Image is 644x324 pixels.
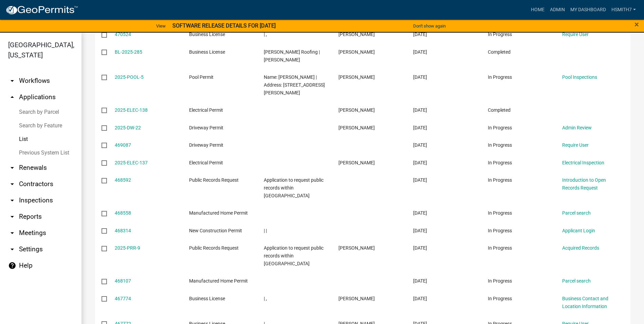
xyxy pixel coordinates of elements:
[413,32,427,37] span: 08/28/2025
[189,210,248,216] span: Manufactured Home Permit
[264,177,324,198] span: Application to request public records within Talbot County
[189,296,225,301] span: Business License
[264,228,267,233] span: | |
[413,74,427,80] span: 08/26/2025
[413,245,427,251] span: 08/23/2025
[488,49,511,55] span: Completed
[568,3,609,16] a: My Dashboard
[488,142,512,148] span: In Progress
[634,20,639,29] button: Close
[189,49,225,55] span: Business License
[562,74,597,80] a: Pool Inspections
[413,228,427,233] span: 08/24/2025
[189,32,225,37] span: Business License
[413,160,427,165] span: 08/25/2025
[338,125,375,130] span: Jefferson Sizemore
[8,245,16,253] i: arrow_drop_down
[410,20,448,32] button: Don't show again
[488,245,512,251] span: In Progress
[338,49,375,55] span: William T Chapman
[189,177,239,183] span: Public Records Request
[115,142,131,148] a: 469087
[115,177,131,183] a: 468592
[562,32,589,37] a: Require User
[338,32,375,37] span: William T Chapman
[189,160,223,165] span: Electrical Permit
[115,74,144,80] a: 2025-POOL-5
[115,32,131,37] a: 470524
[189,74,214,80] span: Pool Permit
[153,20,168,32] a: View
[488,278,512,284] span: In Progress
[562,278,591,284] a: Parcel search
[8,77,16,85] i: arrow_drop_down
[264,49,320,62] span: Todd Chapman Roofing | Chapman, Todd
[8,196,16,204] i: arrow_drop_down
[264,245,324,266] span: Application to request public records within Talbot County
[562,142,589,148] a: Require User
[115,49,142,55] a: BL-2025-285
[338,107,375,113] span: Henry Emfinger
[115,228,131,233] a: 468314
[115,245,140,251] a: 2025-PRR-9
[413,107,427,113] span: 08/26/2025
[8,164,16,172] i: arrow_drop_down
[115,296,131,301] a: 467774
[115,160,148,165] a: 2025-ELEC-137
[115,125,141,130] a: 2025-DW-22
[488,74,512,80] span: In Progress
[488,160,512,165] span: In Progress
[413,278,427,284] span: 08/22/2025
[562,177,606,191] a: Introduction to Open Records Request
[264,32,267,37] span: | ,
[413,49,427,55] span: 08/28/2025
[488,296,512,301] span: In Progress
[634,20,639,29] span: ×
[189,245,239,251] span: Public Records Request
[609,3,639,16] a: hsmith7
[562,228,595,233] a: Applicant Login
[115,107,148,113] a: 2025-ELEC-138
[189,142,223,148] span: Driveway Permit
[172,22,276,29] strong: SOFTWARE RELEASE DETAILS FOR [DATE]
[264,296,267,301] span: | ,
[488,32,512,37] span: In Progress
[8,180,16,188] i: arrow_drop_down
[413,296,427,301] span: 08/22/2025
[488,210,512,216] span: In Progress
[562,210,591,216] a: Parcel search
[189,228,242,233] span: New Construction Permit
[189,125,223,130] span: Driveway Permit
[413,210,427,216] span: 08/25/2025
[488,228,512,233] span: In Progress
[547,3,568,16] a: Admin
[338,245,375,251] span: Amanda Glouner
[338,74,375,80] span: Paul Bryan
[413,125,427,130] span: 08/25/2025
[8,262,16,270] i: help
[562,296,608,309] a: Business Contact and Location Information
[488,125,512,130] span: In Progress
[338,160,375,165] span: Matthew Sizemore
[189,107,223,113] span: Electrical Permit
[8,93,16,101] i: arrow_drop_up
[8,213,16,221] i: arrow_drop_down
[488,107,511,113] span: Completed
[562,160,604,165] a: Electrical Inspection
[115,278,131,284] a: 468107
[189,278,248,284] span: Manufactured Home Permit
[264,74,325,95] span: Name: Courtney Bryan | Address: 690 LIGON ROAD
[8,229,16,237] i: arrow_drop_down
[562,125,592,130] a: Admin Review
[413,177,427,183] span: 08/25/2025
[528,3,547,16] a: Home
[562,245,599,251] a: Acquired Records
[413,142,427,148] span: 08/25/2025
[115,210,131,216] a: 468558
[338,296,375,301] span: Tamara B Robinson
[488,177,512,183] span: In Progress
